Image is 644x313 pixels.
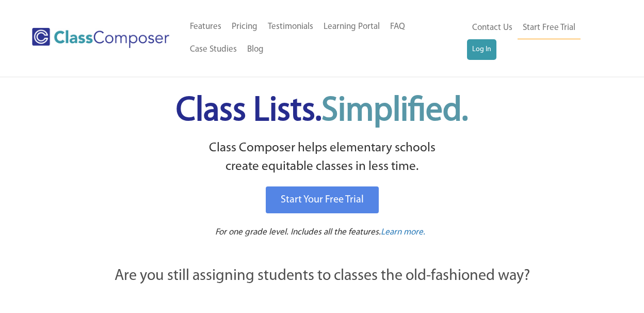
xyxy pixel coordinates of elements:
p: Class Composer helps elementary schools create equitable classes in less time. [57,139,587,177]
a: Case Studies [185,38,242,61]
span: Simplified. [321,95,468,128]
p: Are you still assigning students to classes the old-fashioned way? [59,265,585,288]
a: Learn more. [381,226,425,239]
a: Start Your Free Trial [266,186,379,213]
a: Pricing [227,15,263,38]
a: Log In [467,39,496,60]
nav: Header Menu [467,17,604,60]
span: For one grade level. Includes all the features. [215,228,381,237]
img: Class Composer [32,28,169,48]
a: Contact Us [467,17,518,39]
span: Learn more. [381,228,425,237]
a: Learning Portal [318,15,385,38]
a: Start Free Trial [518,17,581,40]
a: Blog [242,38,269,61]
span: Class Lists. [176,95,468,128]
span: Start Your Free Trial [281,195,364,205]
a: Testimonials [263,15,318,38]
a: FAQ [385,15,410,38]
nav: Header Menu [185,15,467,61]
a: Features [185,15,227,38]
